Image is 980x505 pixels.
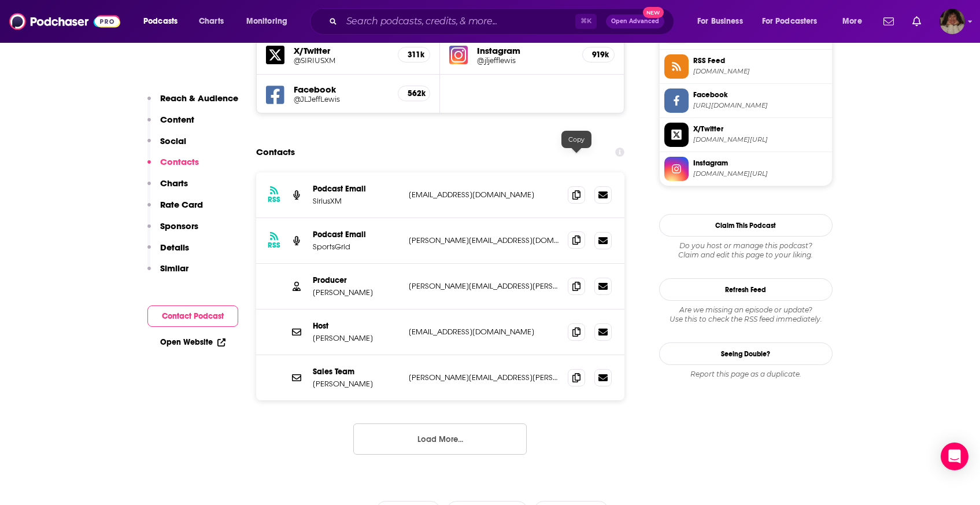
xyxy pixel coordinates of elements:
[834,12,877,31] button: open menu
[693,101,827,110] span: https://www.facebook.com/JLJeffLewis
[693,135,827,144] span: twitter.com/SIRIUSXM
[147,305,238,327] button: Contact Podcast
[321,8,685,35] div: Search podcasts, credits, & more...
[762,13,818,30] span: For Podcasters
[643,7,664,18] span: New
[147,93,238,114] button: Reach & Audience
[592,50,605,60] h5: 919k
[135,12,193,31] button: open menu
[408,50,420,60] h5: 311k
[238,12,302,31] button: open menu
[313,184,400,194] p: Podcast Email
[342,12,575,31] input: Search podcasts, credits, & more...
[313,367,400,377] p: Sales Team
[561,131,591,148] div: Copy
[160,242,189,253] p: Details
[908,12,926,31] a: Show notifications dropdown
[294,84,389,95] h5: Facebook
[693,169,827,178] span: instagram.com/jljefflewis
[160,114,194,125] p: Content
[313,287,400,297] p: [PERSON_NAME]
[294,56,389,65] a: @SIRIUSXM
[199,13,224,30] span: Charts
[693,67,827,76] span: feeds.simplecast.com
[659,241,833,250] span: Do you host or manage this podcast?
[755,12,834,31] button: open menu
[693,90,827,100] span: Facebook
[879,12,898,31] a: Show notifications dropdown
[160,199,203,210] p: Rate Card
[313,379,400,389] p: [PERSON_NAME]
[268,195,280,204] h3: RSS
[409,327,559,337] p: [EMAIL_ADDRESS][DOMAIN_NAME]
[313,275,400,285] p: Producer
[659,342,833,365] a: Seeing Double?
[940,9,965,34] span: Logged in as angelport
[477,45,573,56] h5: Instagram
[409,281,559,291] p: [PERSON_NAME][EMAIL_ADDRESS][PERSON_NAME][DOMAIN_NAME]
[693,158,827,168] span: Instagram
[940,9,965,34] button: Show profile menu
[606,14,664,28] button: Open AdvancedNew
[160,178,188,189] p: Charts
[659,214,833,237] button: Claim This Podcast
[697,13,743,30] span: For Business
[191,12,231,31] a: Charts
[147,242,189,263] button: Details
[313,242,400,252] p: SportsGrid
[664,123,827,147] a: X/Twitter[DOMAIN_NAME][URL]
[160,220,198,231] p: Sponsors
[160,135,186,146] p: Social
[659,241,833,260] div: Claim and edit this page to your liking.
[449,46,468,64] img: iconImage
[941,443,968,470] div: Open Intercom Messenger
[143,13,177,30] span: Podcasts
[353,423,527,455] button: Load More...
[842,13,862,30] span: More
[409,190,559,200] p: [EMAIL_ADDRESS][DOMAIN_NAME]
[313,196,400,206] p: SiriusXM
[160,337,225,347] a: Open Website
[256,141,295,163] h2: Contacts
[664,157,827,181] a: Instagram[DOMAIN_NAME][URL]
[664,89,827,113] a: Facebook[URL][DOMAIN_NAME]
[246,13,287,30] span: Monitoring
[294,95,389,104] a: @JLJeffLewis
[408,89,420,98] h5: 562k
[147,220,198,242] button: Sponsors
[9,10,120,32] img: Podchaser - Follow, Share and Rate Podcasts
[147,263,188,284] button: Similar
[409,373,559,382] p: [PERSON_NAME][EMAIL_ADDRESS][PERSON_NAME][DOMAIN_NAME]
[160,263,188,274] p: Similar
[313,321,400,331] p: Host
[611,19,659,24] span: Open Advanced
[659,278,833,301] button: Refresh Feed
[575,14,597,29] span: ⌘ K
[659,370,833,379] div: Report this page as a duplicate.
[409,235,559,245] p: [PERSON_NAME][EMAIL_ADDRESS][DOMAIN_NAME]
[147,114,194,135] button: Content
[147,178,188,199] button: Charts
[147,135,186,157] button: Social
[313,230,400,239] p: Podcast Email
[147,199,203,220] button: Rate Card
[693,56,827,66] span: RSS Feed
[268,241,280,250] h3: RSS
[940,9,965,34] img: User Profile
[477,56,573,65] a: @jljefflewis
[689,12,757,31] button: open menu
[294,45,389,56] h5: X/Twitter
[693,124,827,134] span: X/Twitter
[160,156,199,167] p: Contacts
[313,333,400,343] p: [PERSON_NAME]
[659,305,833,324] div: Are we missing an episode or update? Use this to check the RSS feed immediately.
[147,156,199,178] button: Contacts
[160,93,238,104] p: Reach & Audience
[664,54,827,79] a: RSS Feed[DOMAIN_NAME]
